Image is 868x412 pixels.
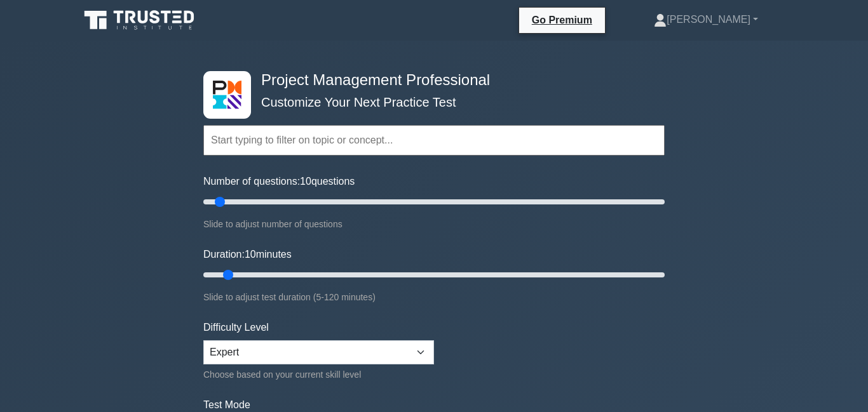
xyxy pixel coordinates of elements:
div: Choose based on your current skill level [203,367,434,382]
a: Go Premium [524,12,600,28]
div: Slide to adjust number of questions [203,216,665,232]
label: Number of questions: questions [203,174,355,189]
span: 10 [300,176,311,187]
label: Duration: minutes [203,247,292,262]
a: [PERSON_NAME] [623,7,789,32]
span: 10 [245,249,256,260]
input: Start typing to filter on topic or concept... [203,125,665,156]
h4: Project Management Professional [256,71,602,90]
label: Difficulty Level [203,320,269,335]
div: Slide to adjust test duration (5-120 minutes) [203,289,665,305]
